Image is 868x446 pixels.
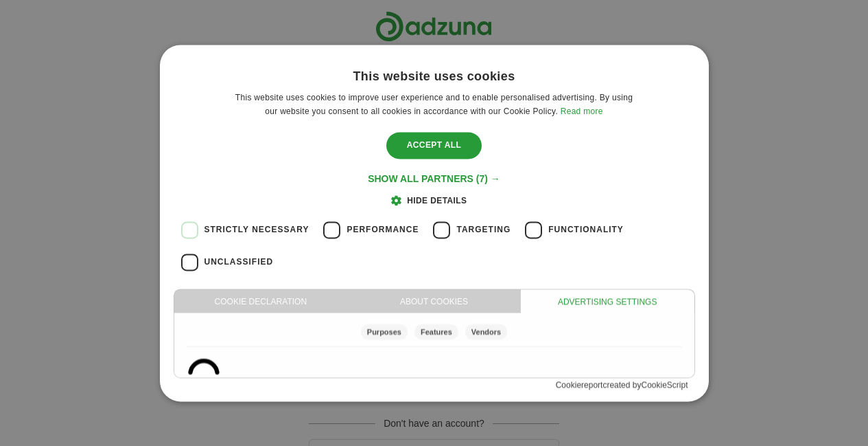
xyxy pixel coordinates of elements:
[456,224,511,236] span: Targeting
[561,107,603,116] a: Read more, opens a new window
[548,224,624,236] span: Functionality
[641,380,688,390] a: CookieScript Consent Management Platform, opens a new window
[347,224,419,236] span: Performance
[476,173,500,184] span: (7) →
[204,224,309,236] span: Strictly necessary
[386,133,482,159] div: Accept all
[368,172,500,185] div: Show all partners (7) →
[353,69,515,85] div: This website uses cookies
[235,93,633,116] span: This website uses cookies to improve user experience and to enable personalised advertising. By u...
[174,379,695,391] div: Cookie created by
[401,193,467,207] div: Hide details
[174,289,348,313] div: Cookie declaration
[407,196,467,205] span: Hide details
[414,324,458,339] div: Features
[521,289,694,313] div: Advertising Settings
[361,324,408,339] div: Purposes
[581,380,602,390] a: report, opens a new window
[204,256,274,269] span: Unclassified
[160,45,709,401] div: Cookie consent dialog
[347,289,521,313] div: About cookies
[368,173,473,184] span: Show all partners
[465,324,507,339] div: Vendors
